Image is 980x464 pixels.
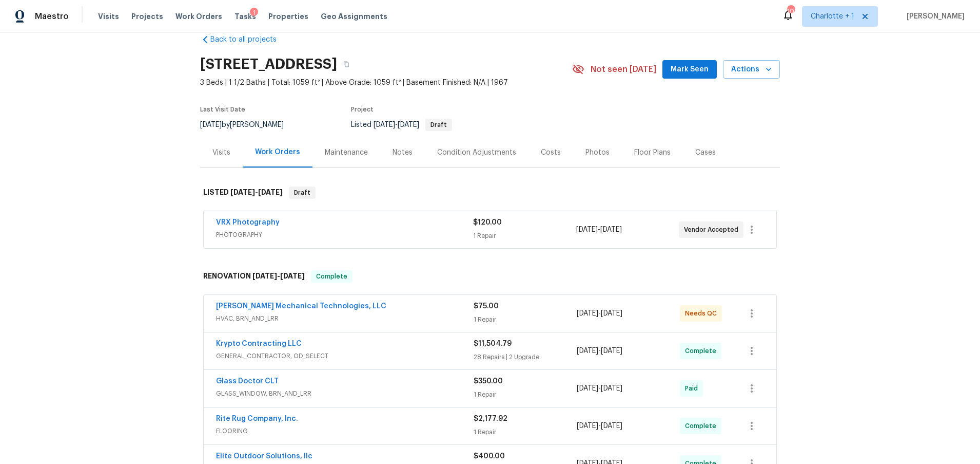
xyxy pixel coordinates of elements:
[671,63,709,76] span: Mark Seen
[474,415,507,422] span: $2,177.92
[685,421,720,431] span: Complete
[577,385,598,392] span: [DATE]
[577,310,598,317] span: [DATE]
[200,119,296,131] div: by [PERSON_NAME]
[474,427,577,437] div: 1 Repair
[474,303,499,310] span: $75.00
[903,11,965,22] span: [PERSON_NAME]
[577,347,598,355] span: [DATE]
[577,308,622,319] span: -
[601,422,622,430] span: [DATE]
[312,271,351,282] span: Complete
[280,272,305,280] span: [DATE]
[230,189,283,196] span: -
[393,147,413,158] div: Notes
[731,63,772,76] span: Actions
[685,346,720,356] span: Complete
[216,388,474,399] span: GLASS_WINDOW, BRN_AND_LRR
[252,272,277,280] span: [DATE]
[577,422,598,430] span: [DATE]
[374,121,395,128] span: [DATE]
[684,225,742,235] span: Vendor Accepted
[474,314,577,325] div: 1 Repair
[474,389,577,400] div: 1 Repair
[216,426,474,436] span: FLOORING
[216,219,280,226] a: VRX Photography
[685,383,702,394] span: Paid
[576,226,598,233] span: [DATE]
[216,351,474,361] span: GENERAL_CONTRACTOR, OD_SELECT
[723,60,780,79] button: Actions
[576,225,622,235] span: -
[203,270,305,283] h6: RENOVATION
[601,310,622,317] span: [DATE]
[200,260,780,293] div: RENOVATION [DATE]-[DATE]Complete
[250,8,258,18] div: 1
[216,378,279,385] a: Glass Doctor CLT
[258,189,283,196] span: [DATE]
[474,453,505,460] span: $400.00
[216,340,302,347] a: Krypto Contracting LLC
[234,13,256,20] span: Tasks
[541,147,561,158] div: Costs
[98,11,119,22] span: Visits
[474,378,503,385] span: $350.00
[200,59,337,69] h2: [STREET_ADDRESS]
[337,55,356,73] button: Copy Address
[473,219,502,226] span: $120.00
[216,313,474,324] span: HVAC, BRN_AND_LRR
[200,176,780,209] div: LISTED [DATE]-[DATE]Draft
[216,230,473,240] span: PHOTOGRAPHY
[216,453,312,460] a: Elite Outdoor Solutions, llc
[601,385,622,392] span: [DATE]
[662,60,717,79] button: Mark Seen
[634,147,671,158] div: Floor Plans
[321,11,387,22] span: Geo Assignments
[35,11,69,22] span: Maestro
[591,64,656,75] span: Not seen [DATE]
[351,106,374,113] span: Project
[216,415,298,422] a: Rite Rug Company, Inc.
[255,147,300,157] div: Work Orders
[252,272,305,280] span: -
[325,147,368,158] div: Maintenance
[200,78,572,88] span: 3 Beds | 1 1/2 Baths | Total: 1059 ft² | Above Grade: 1059 ft² | Basement Finished: N/A | 1967
[216,303,386,310] a: [PERSON_NAME] Mechanical Technologies, LLC
[200,34,299,45] a: Back to all projects
[577,346,622,356] span: -
[175,11,222,22] span: Work Orders
[212,147,230,158] div: Visits
[585,147,610,158] div: Photos
[290,188,315,198] span: Draft
[787,6,794,16] div: 109
[351,121,452,128] span: Listed
[268,11,308,22] span: Properties
[811,11,854,22] span: Charlotte + 1
[577,421,622,431] span: -
[374,121,419,128] span: -
[230,189,255,196] span: [DATE]
[695,147,716,158] div: Cases
[398,121,419,128] span: [DATE]
[577,383,622,394] span: -
[200,121,222,128] span: [DATE]
[426,122,451,128] span: Draft
[473,231,576,241] div: 1 Repair
[437,147,516,158] div: Condition Adjustments
[200,106,245,113] span: Last Visit Date
[131,11,163,22] span: Projects
[474,352,577,362] div: 28 Repairs | 2 Upgrade
[600,226,622,233] span: [DATE]
[685,308,721,319] span: Needs QC
[203,187,283,199] h6: LISTED
[474,340,512,347] span: $11,504.79
[601,347,622,355] span: [DATE]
